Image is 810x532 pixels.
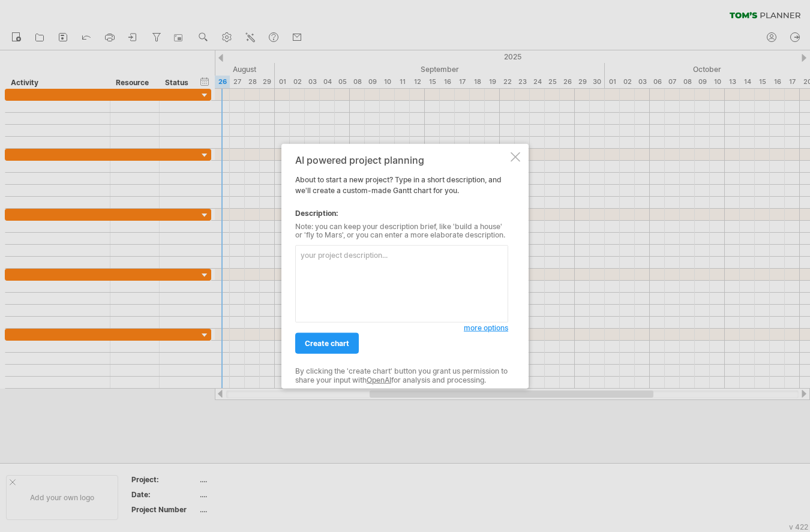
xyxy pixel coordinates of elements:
[464,323,508,332] span: more options
[295,222,508,239] div: Note: you can keep your description brief, like 'build a house' or 'fly to Mars', or you can ente...
[295,154,508,165] div: AI powered project planning
[367,375,391,384] a: OpenAI
[295,154,508,378] div: About to start a new project? Type in a short description, and we'll create a custom-made Gantt c...
[464,323,508,333] a: more options
[295,208,508,218] div: Description:
[305,339,349,348] span: create chart
[295,333,359,354] a: create chart
[295,367,508,384] div: By clicking the 'create chart' button you grant us permission to share your input with for analys...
